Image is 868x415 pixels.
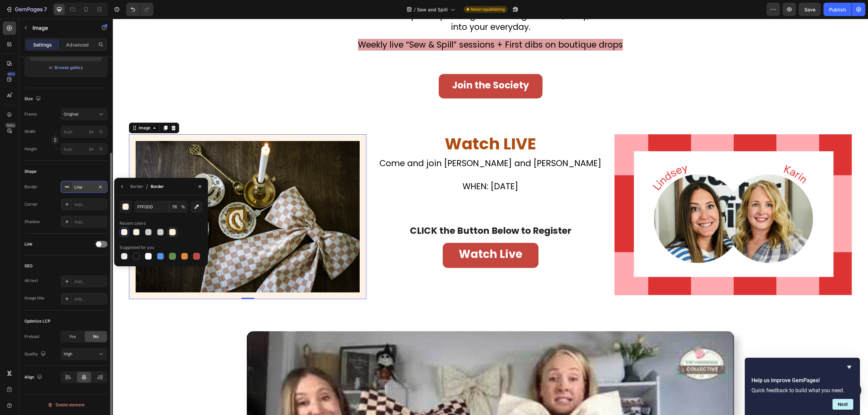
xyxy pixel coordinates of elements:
[126,3,153,16] div: Undo/Redo
[833,399,853,410] button: Next question
[120,220,146,226] div: Recent colors
[350,162,406,174] span: WHEN: [DATE]
[87,128,95,136] button: %
[823,3,852,16] button: Publish
[346,227,410,243] strong: Watch Live
[97,128,105,136] button: px
[33,41,52,48] p: Settings
[330,224,426,249] a: Watch Live
[146,183,148,191] span: /
[69,334,76,340] span: Yes
[151,184,164,190] div: Border
[24,201,38,207] div: Corner
[502,116,739,276] img: gempages_554562653624730858-72badbce-3596-4d7a-96d2-dc8e4ea4c857.png
[48,401,84,409] div: Delete element
[44,5,47,13] p: 7
[61,143,107,155] input: px%
[245,20,510,32] span: Weekly live “Sew & Spill” sessions + First dibs on boutique drops
[24,400,107,410] button: Delete element
[61,108,107,120] button: Original
[751,376,853,385] h2: Help us improve GemPages!
[113,19,868,415] iframe: Design area
[471,6,505,12] span: Need republishing
[32,24,89,32] p: Image
[24,106,39,112] div: Image
[829,6,846,13] div: Publish
[24,318,51,324] div: Optimize LCP
[3,3,50,16] button: 7
[74,202,106,208] div: Add...
[97,145,105,153] button: px
[55,65,83,71] div: Browse gallery
[24,168,37,175] div: Shape
[24,146,37,152] label: Height
[64,351,72,356] span: High
[24,373,44,382] div: Align
[24,219,40,225] div: Shadow
[5,123,16,128] div: Beta
[66,41,89,48] p: Advanced
[751,387,853,394] p: Quick feedback to build what you need.
[24,334,39,340] div: Preload
[332,114,423,136] span: Watch LIVE
[804,7,815,12] span: Save
[24,184,38,190] div: Border
[49,64,53,72] span: or
[267,139,489,150] span: Come and join [PERSON_NAME] and [PERSON_NAME]
[181,204,185,210] span: %
[74,296,106,302] div: Add...
[74,279,106,285] div: Add...
[24,129,35,135] label: Width
[64,111,78,117] span: Original
[99,146,103,152] div: %
[54,64,83,71] button: Browse gallery
[24,278,38,284] div: Alt text
[99,129,103,135] div: %
[61,126,107,138] input: px%
[87,145,95,153] button: %
[24,94,42,103] div: Size
[265,205,491,219] p: CLICK the Button Below to Register
[414,6,416,13] span: /
[845,363,853,371] button: Hide survey
[339,60,416,73] strong: Join the Society
[74,219,106,225] div: Add...
[751,363,853,410] div: Help us improve GemPages!
[24,350,47,359] div: Quality
[24,263,32,269] div: SEO
[93,334,98,340] span: No
[799,3,821,16] button: Save
[326,55,430,80] a: Join the Society
[120,245,154,251] div: Suggested for you
[24,295,44,301] div: Image title
[16,116,254,280] img: gempages_554562653624730858-8b0ab289-e53a-4303-9c60-e658fedc4f86.png
[6,71,16,77] div: 450
[130,184,143,190] div: Border
[134,201,169,213] input: Eg: FFFFFF
[24,241,32,247] div: Link
[417,6,448,13] span: Sew and Spill
[74,184,94,190] div: Line
[61,348,107,360] button: High
[89,146,94,152] div: px
[24,111,37,117] label: Frame
[89,129,94,135] div: px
